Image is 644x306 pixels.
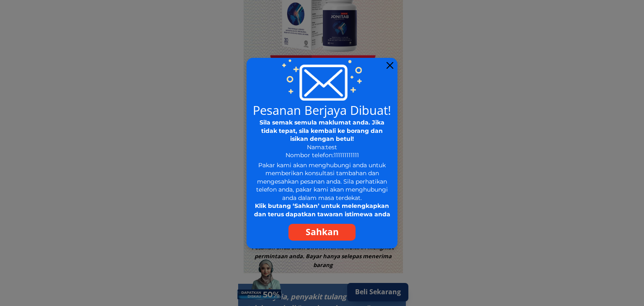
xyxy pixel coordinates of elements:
[254,161,390,219] div: Pakar kami akan menghubungi anda untuk memberikan konsultasi tambahan dan mengesahkan pesanan and...
[260,119,384,143] span: Sila semak semula maklumat anda. Jika tidak tepat, sila kembali ke borang dan isikan dengan betul!
[254,202,390,218] span: Klik butang ‘Sahkan’ untuk melengkapkan dan terus dapatkan tawaran istimewa anda
[252,104,392,116] h2: Pesanan Berjaya Dibuat!
[326,143,337,151] span: test
[288,224,356,241] a: Sahkan
[334,151,359,159] span: 111111111111
[254,119,391,160] div: Nama: Nombor telefon:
